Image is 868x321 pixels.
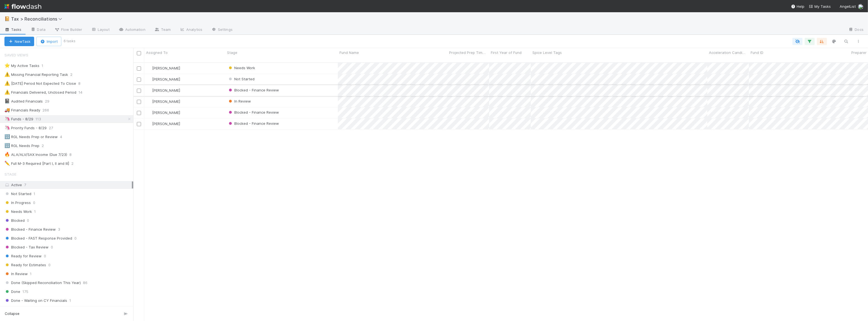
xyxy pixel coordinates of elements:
[71,160,79,167] span: 2
[207,26,237,34] a: Settings
[4,71,68,78] div: Missing Financial Reporting Task
[4,160,69,167] div: Full M-3 Required [Part I, II and III]
[4,143,10,148] span: 🔢
[851,50,867,55] span: Preparer
[83,279,87,286] span: 86
[809,4,831,9] span: My Tasks
[228,76,255,82] div: Not Started
[87,26,114,34] a: Layout
[228,66,255,70] span: Needs Work
[147,88,180,93] div: [PERSON_NAME]
[4,89,76,96] div: Financials Delivered, Unclosed Period
[34,208,36,215] span: 1
[858,4,864,9] img: avatar_85833754-9fc2-4f19-a44b-7938606ee299.png
[4,81,10,86] span: ⚠️
[4,16,10,21] span: 📔
[147,76,180,82] div: [PERSON_NAME]
[4,63,10,68] span: ⭐
[4,37,34,46] button: NewTask
[4,226,56,233] span: Blocked - Finance Review
[228,98,251,104] div: In Review
[5,311,19,316] span: Collapse
[4,116,33,123] div: Funds - 8/29
[4,217,25,224] span: Blocked
[4,152,10,157] span: 🔥
[114,26,150,34] a: Automation
[152,88,180,93] span: [PERSON_NAME]
[228,121,279,126] div: Blocked - Finance Review
[74,235,77,242] span: 0
[4,253,42,260] span: Ready for Review
[49,125,59,131] span: 27
[4,98,43,105] div: Audited Financials
[58,226,60,233] span: 3
[147,99,151,104] img: avatar_85833754-9fc2-4f19-a44b-7938606ee299.png
[11,16,65,22] span: Tax > Reconciliations
[4,151,67,158] div: ALA/ALV/SAX Income (Due 7/23)
[54,27,82,32] span: Flow Builder
[228,99,251,103] span: In Review
[4,72,10,77] span: ⚠️
[44,253,46,260] span: 0
[147,110,180,115] div: [PERSON_NAME]
[64,39,76,44] small: 6 tasks
[175,26,207,34] a: Analytics
[69,151,77,158] span: 8
[532,50,562,55] span: Spice Level Tags
[146,50,168,55] span: Assigned To
[152,99,180,104] span: [PERSON_NAME]
[4,181,132,188] div: Active
[791,4,804,9] div: Help
[4,133,58,140] div: RGL Needs Prep or Review
[60,133,68,140] span: 4
[4,262,46,268] span: Ready for Estimates
[228,110,279,115] span: Blocked - Finance Review
[228,65,255,71] div: Needs Work
[69,297,71,304] span: 1
[4,49,28,61] span: Saved Views
[4,125,10,130] span: 🦄
[228,88,279,92] span: Blocked - Finance Review
[36,116,47,123] span: 113
[150,26,175,34] a: Team
[48,262,51,268] span: 0
[36,37,61,46] button: Import
[45,98,55,105] span: 29
[137,89,141,93] input: Toggle Row Selected
[30,270,32,277] span: 1
[70,71,78,78] span: 2
[79,89,88,96] span: 14
[137,122,141,126] input: Toggle Row Selected
[809,4,831,9] a: My Tasks
[152,66,180,70] span: [PERSON_NAME]
[228,77,255,81] span: Not Started
[4,244,49,251] span: Blocked - Tax Review
[4,142,39,149] div: RGL Needs Prep
[147,99,180,104] div: [PERSON_NAME]
[228,87,279,93] div: Blocked - Finance Review
[51,244,53,251] span: 0
[78,80,86,87] span: 8
[137,111,141,115] input: Toggle Row Selected
[4,161,10,166] span: ✏️
[147,65,180,71] div: [PERSON_NAME]
[147,110,151,115] img: avatar_fee1282a-8af6-4c79-b7c7-bf2cfad99775.png
[840,4,856,9] span: AngelList
[4,235,72,242] span: Blocked - FAST Response Provided
[42,142,49,149] span: 2
[137,78,141,82] input: Toggle Row Selected
[844,26,868,34] a: Docs
[4,116,10,121] span: 🦄
[4,270,28,277] span: In Review
[4,279,81,286] span: Done (Skipped Reconciliation This Year)
[339,50,359,55] span: Fund Name
[4,297,67,304] span: Done - Waiting on CY Financials
[4,108,10,112] span: 🚚
[4,199,31,206] span: In Progress
[4,2,41,11] img: logo-inverted-e16ddd16eac7371096b0.svg
[26,26,50,34] a: Data
[228,121,279,126] span: Blocked - Finance Review
[491,50,522,55] span: First Year of Fund
[147,88,151,93] img: avatar_fee1282a-8af6-4c79-b7c7-bf2cfad99775.png
[4,208,32,215] span: Needs Work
